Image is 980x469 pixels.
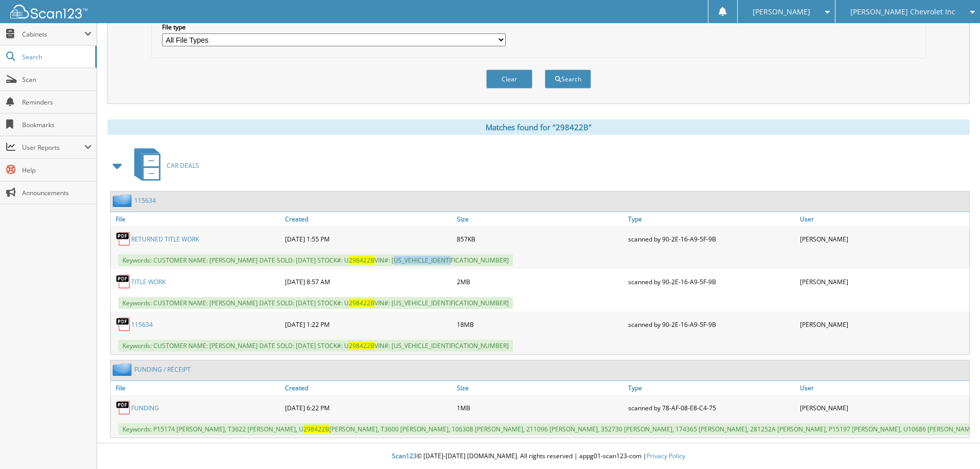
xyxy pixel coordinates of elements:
img: PDF.png [116,317,131,332]
div: [DATE] 1:22 PM [282,314,454,335]
img: PDF.png [116,400,131,415]
a: Type [626,212,797,226]
span: 298422B [349,341,375,350]
a: 115634 [134,196,156,205]
span: Keywords: CUSTOMER NAME: [PERSON_NAME] DATE SOLD: [DATE] STOCK#: U VIN#: [US_VEHICLE_IDENTIFICATI... [118,340,513,352]
span: 298422B [349,256,375,265]
span: Announcements [22,188,92,197]
span: 298422B [349,299,375,307]
a: 115634 [131,320,153,329]
span: Keywords: CUSTOMER NAME: [PERSON_NAME] DATE SOLD: [DATE] STOCK#: U VIN#: [US_VEHICLE_IDENTIFICATI... [118,254,513,266]
a: Privacy Policy [647,451,685,460]
span: Search [22,53,90,61]
a: Size [454,212,626,226]
iframe: Chat Widget [929,420,980,469]
a: Created [282,212,454,226]
div: Matches found for "298422B" [108,119,970,135]
a: File [111,381,282,395]
a: User [797,212,969,226]
span: Help [22,166,92,175]
a: CAR DEALS [128,145,199,186]
span: 298422B [304,425,329,433]
button: Clear [486,70,532,89]
a: Type [626,381,797,395]
a: File [111,212,282,226]
div: scanned by 90-2E-16-A9-5F-9B [626,229,797,249]
a: FUNDING [131,404,159,412]
a: Created [282,381,454,395]
div: 2MB [454,271,626,292]
span: Reminders [22,98,92,107]
div: 18MB [454,314,626,335]
span: Scan123 [392,451,417,460]
button: Search [545,70,591,89]
div: [PERSON_NAME] [797,229,969,249]
span: Keywords: CUSTOMER NAME: [PERSON_NAME] DATE SOLD: [DATE] STOCK#: U VIN#: [US_VEHICLE_IDENTIFICATI... [118,297,513,309]
img: folder2.png [113,363,134,376]
span: [PERSON_NAME] [753,9,810,15]
label: File type [162,23,506,31]
div: [DATE] 1:55 PM [282,229,454,249]
a: TITLE WORK [131,277,166,286]
img: scan123-logo-white.svg [10,5,87,19]
span: CAR DEALS [167,161,199,170]
div: 857KB [454,229,626,249]
a: RETURNED TITLE WORK [131,235,199,244]
a: FUNDING / RECEIPT [134,365,191,374]
div: scanned by 78-AF-08-E8-C4-75 [626,397,797,418]
img: folder2.png [113,194,134,207]
span: User Reports [22,143,84,152]
div: © [DATE]-[DATE] [DOMAIN_NAME]. All rights reserved | appg01-scan123-com | [97,444,980,469]
a: User [797,381,969,395]
img: PDF.png [116,231,131,247]
span: [PERSON_NAME] Chevrolet Inc [850,9,955,15]
div: scanned by 90-2E-16-A9-5F-9B [626,271,797,292]
div: 1MB [454,397,626,418]
div: [PERSON_NAME] [797,397,969,418]
span: Cabinets [22,30,84,39]
div: scanned by 90-2E-16-A9-5F-9B [626,314,797,335]
div: [PERSON_NAME] [797,314,969,335]
div: [PERSON_NAME] [797,271,969,292]
div: [DATE] 8:57 AM [282,271,454,292]
div: [DATE] 6:22 PM [282,397,454,418]
span: Bookmarks [22,120,92,129]
img: PDF.png [116,274,131,289]
a: Size [454,381,626,395]
span: Scan [22,75,92,84]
